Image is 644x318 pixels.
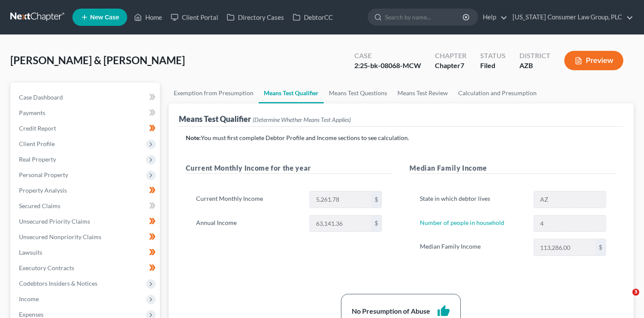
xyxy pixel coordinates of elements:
span: Unsecured Nonpriority Claims [19,233,101,240]
a: Client Portal [166,9,222,25]
a: Means Test Qualifier [259,83,324,103]
span: Codebtors Insiders & Notices [19,280,97,287]
input: State [534,191,606,208]
span: Secured Claims [19,202,60,209]
span: New Case [90,14,119,21]
label: State in which debtor lives [416,191,529,208]
a: Credit Report [12,121,160,136]
div: Chapter [435,61,466,71]
div: Case [354,51,421,61]
div: Status [480,51,506,61]
i: thumb_up [437,305,450,318]
a: Number of people in household [420,219,504,226]
input: Search by name... [385,9,464,25]
span: Case Dashboard [19,94,63,101]
a: Property Analysis [12,183,160,198]
div: Means Test Qualifier [179,114,351,124]
div: Filed [480,61,506,71]
label: Current Monthly Income [192,191,306,208]
div: 2:25-bk-08068-MCW [354,61,421,71]
span: 3 [632,289,639,296]
label: Median Family Income [416,239,529,256]
button: Preview [564,51,623,70]
div: No Presumption of Abuse [352,306,430,316]
a: Exemption from Presumption [169,83,259,103]
span: Income [19,295,39,302]
a: Lawsuits [12,245,160,260]
span: Executory Contracts [19,264,74,271]
span: Lawsuits [19,249,42,256]
a: DebtorCC [288,9,337,25]
span: (Determine Whether Means Test Applies) [253,116,351,123]
label: Annual Income [192,215,306,232]
div: $ [595,239,606,256]
div: Chapter [435,51,466,61]
span: Property Analysis [19,187,67,194]
a: Means Test Review [392,83,453,103]
a: Unsecured Priority Claims [12,214,160,229]
input: 0.00 [310,191,371,208]
h5: Median Family Income [410,163,616,174]
strong: Note: [186,134,201,141]
span: Expenses [19,311,44,318]
a: Unsecured Nonpriority Claims [12,229,160,245]
a: Secured Claims [12,198,160,214]
a: Directory Cases [222,9,288,25]
div: $ [371,191,381,208]
a: Case Dashboard [12,90,160,105]
span: Credit Report [19,125,56,132]
span: Real Property [19,156,56,163]
input: 0.00 [534,239,595,256]
span: Unsecured Priority Claims [19,218,90,225]
span: 7 [460,61,464,69]
span: Client Profile [19,140,55,147]
a: Calculation and Presumption [453,83,542,103]
div: District [519,51,550,61]
input: 0.00 [310,215,371,232]
div: AZB [519,61,550,71]
a: Means Test Questions [324,83,392,103]
iframe: Intercom live chat [615,289,635,309]
h5: Current Monthly Income for the year [186,163,393,174]
a: Executory Contracts [12,260,160,276]
a: Home [130,9,166,25]
span: Payments [19,109,45,116]
a: Payments [12,105,160,121]
p: You must first complete Debtor Profile and Income sections to see calculation. [186,134,617,142]
span: [PERSON_NAME] & [PERSON_NAME] [10,54,185,66]
input: -- [534,215,606,232]
span: Personal Property [19,171,68,178]
div: $ [371,215,381,232]
a: [US_STATE] Consumer Law Group, PLC [508,9,633,25]
a: Help [478,9,507,25]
